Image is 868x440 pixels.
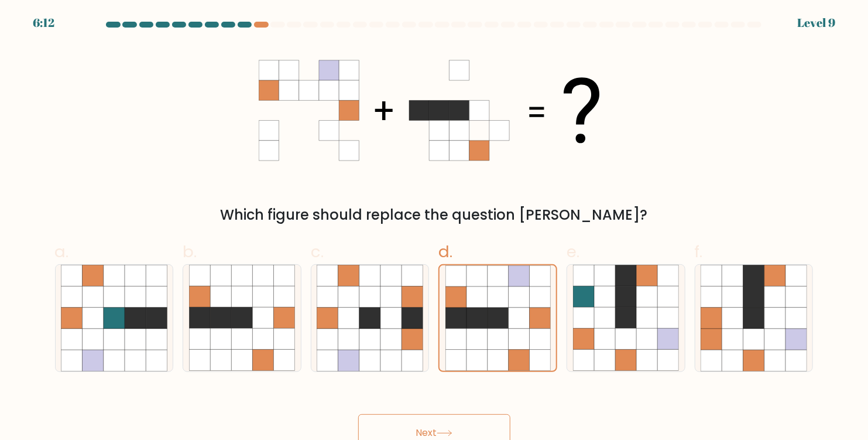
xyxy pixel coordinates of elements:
[62,204,807,226] div: Which figure should replace the question [PERSON_NAME]?
[695,240,703,263] span: f.
[797,14,835,32] div: Level 9
[567,240,579,263] span: e.
[438,240,452,263] span: d.
[55,240,69,263] span: a.
[183,240,197,263] span: b.
[311,240,324,263] span: c.
[33,14,54,32] div: 6:12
